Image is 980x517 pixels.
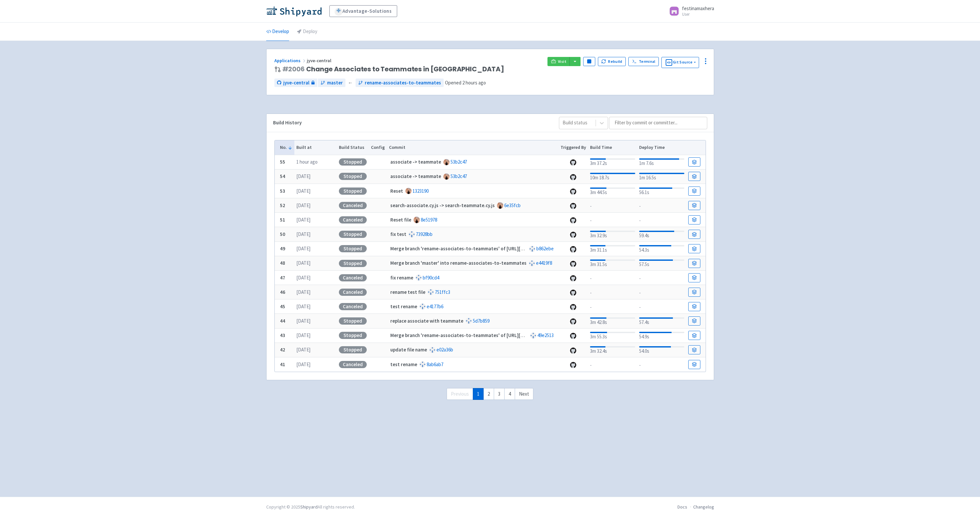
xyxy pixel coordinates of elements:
[688,331,700,340] a: Build Details
[536,260,552,266] a: e4419f8
[390,217,411,223] strong: Reset file
[280,361,285,367] b: 41
[590,302,635,311] div: -
[390,188,403,194] strong: Reset
[590,171,635,182] div: 10m 18.7s
[296,303,310,310] time: [DATE]
[280,173,285,179] b: 54
[688,157,700,167] a: Build Details
[296,361,310,367] time: [DATE]
[639,360,684,369] div: -
[427,303,443,310] a: e4177b6
[296,173,310,179] time: [DATE]
[387,140,558,155] th: Commit
[421,217,437,223] a: 8e51978
[598,57,626,66] button: Rebuild
[590,244,635,254] div: 3m 31.1s
[688,360,700,369] a: Build Details
[590,274,635,282] div: -
[296,347,310,353] time: [DATE]
[318,79,345,87] a: master
[339,216,367,223] div: Canceled
[682,12,714,16] small: User
[280,332,285,338] b: 43
[280,318,285,324] b: 44
[390,202,495,208] strong: search-associate.cy.js -> search-teammate.cy.js
[390,173,441,179] strong: associate -> teammate
[280,245,285,252] b: 49
[413,188,429,194] a: 1323190
[296,231,310,237] time: [DATE]
[390,275,413,281] strong: fix rename
[294,140,337,155] th: Built at
[266,6,322,16] img: Shipyard logo
[451,173,467,179] a: 53b2c47
[329,5,397,17] a: Advantage-Solutions
[339,346,367,353] div: Stopped
[273,119,548,127] div: Build History
[588,140,637,155] th: Build Time
[390,245,642,252] strong: Merge branch 'rename-associates-to-teammates' of [URL][DOMAIN_NAME] into rename-associates-to-tea...
[583,57,595,66] button: Pause
[445,80,486,86] span: Opened
[365,79,441,87] span: rename-associates-to-teammates
[688,259,700,268] a: Build Details
[337,140,369,155] th: Build Status
[436,347,453,353] a: e02a36b
[416,231,433,237] a: 73928bb
[688,187,700,196] a: Build Details
[639,201,684,210] div: -
[339,231,367,238] div: Stopped
[637,140,686,155] th: Deploy Time
[339,245,367,252] div: Stopped
[688,302,700,311] a: Build Details
[558,59,566,64] span: Visit
[639,157,684,167] div: 1m 7.6s
[339,173,367,180] div: Stopped
[473,318,490,324] a: 5d7b859
[423,275,439,281] a: bf90cd4
[590,345,635,355] div: 3m 32.4s
[639,302,684,311] div: -
[639,244,684,254] div: 54.3s
[451,159,467,165] a: 53b2c47
[339,361,367,368] div: Canceled
[639,186,684,196] div: 56.1s
[639,330,684,341] div: 54.9s
[280,303,285,310] b: 45
[296,289,310,295] time: [DATE]
[609,117,707,129] input: Filter by commit or committer...
[339,332,367,339] div: Stopped
[590,201,635,210] div: -
[693,504,714,510] a: Changelog
[536,245,554,252] a: b862ebe
[296,202,310,208] time: [DATE]
[296,332,310,338] time: [DATE]
[390,260,527,266] strong: Merge branch 'master' into rename-associates-to-teammates
[339,202,367,209] div: Canceled
[339,317,367,325] div: Stopped
[296,318,310,324] time: [DATE]
[307,58,332,63] span: jyve-central
[558,140,588,155] th: Triggered By
[348,79,353,87] span: ←
[280,275,285,281] b: 47
[282,64,305,74] a: #2006
[296,275,310,281] time: [DATE]
[283,79,309,87] span: jyve-central
[483,388,494,400] a: 2
[682,5,714,11] span: festinamaxhera
[677,504,687,510] a: Docs
[688,244,700,253] a: Build Details
[590,288,635,297] div: -
[280,347,285,353] b: 42
[688,345,700,354] a: Build Details
[639,258,684,268] div: 57.5s
[473,388,484,400] a: 1
[537,332,554,338] a: 49e2513
[688,215,700,224] a: Build Details
[462,80,486,86] time: 2 hours ago
[639,274,684,282] div: -
[280,231,285,237] b: 50
[297,23,317,41] a: Deploy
